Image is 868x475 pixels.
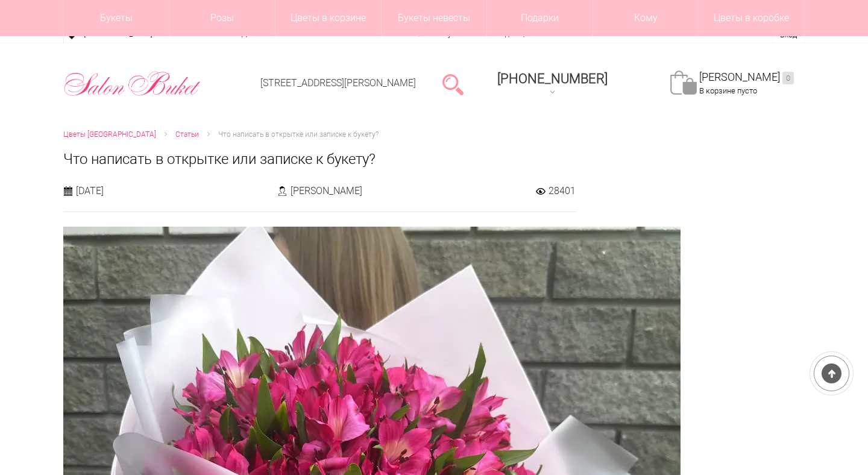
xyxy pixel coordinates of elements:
[782,72,794,84] ins: 0
[549,184,576,197] span: 28401
[175,130,199,139] span: Статьи
[497,71,608,86] div: [PHONE_NUMBER]
[699,86,757,95] span: В корзине пусто
[63,148,805,170] h1: Что написать в открытке или записке к букету?
[63,128,156,141] a: Цветы [GEOGRAPHIC_DATA]
[699,71,794,84] a: [PERSON_NAME]
[63,68,201,99] img: Цветы Нижний Новгород
[260,77,416,89] a: [STREET_ADDRESS][PERSON_NAME]
[218,130,379,139] span: Что написать в открытке или записке к букету?
[76,184,104,197] span: [DATE]
[63,130,156,139] span: Цветы [GEOGRAPHIC_DATA]
[490,67,615,101] a: [PHONE_NUMBER]
[175,128,199,141] a: Статьи
[291,184,362,197] span: [PERSON_NAME]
